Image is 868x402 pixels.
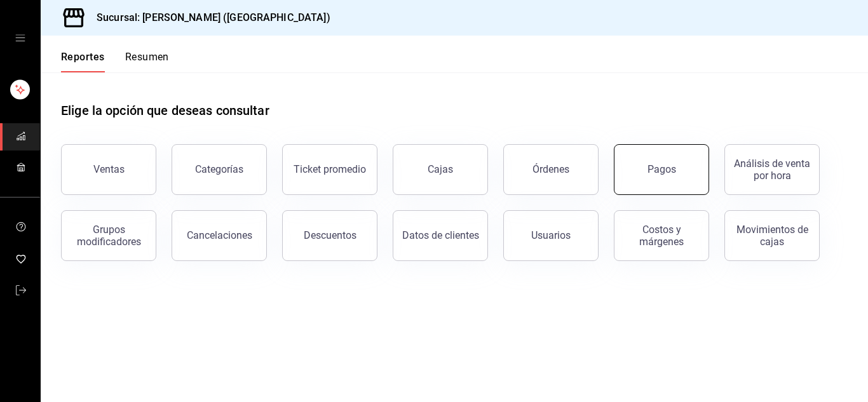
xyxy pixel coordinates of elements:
button: Costos y márgenes [614,210,709,261]
div: Ticket promedio [294,163,366,175]
div: Categorías [195,163,243,175]
div: Usuarios [531,229,571,241]
div: Cajas [428,162,454,177]
button: Descuentos [282,210,377,261]
div: Órdenes [532,163,569,175]
button: Órdenes [503,144,599,195]
button: Categorías [172,144,267,195]
div: Análisis de venta por hora [733,157,811,182]
button: Ticket promedio [282,144,377,195]
div: Datos de clientes [402,229,479,241]
button: Resumen [125,51,169,72]
div: Ventas [93,163,125,175]
button: open drawer [15,33,25,43]
button: Pagos [614,144,709,195]
button: Reportes [61,51,105,72]
div: Costos y márgenes [622,224,701,248]
div: Movimientos de cajas [733,224,811,248]
button: Cancelaciones [172,210,267,261]
button: Ventas [61,144,156,195]
button: Usuarios [503,210,599,261]
a: Cajas [393,144,488,195]
h3: Sucursal: [PERSON_NAME] ([GEOGRAPHIC_DATA]) [86,10,330,25]
button: Datos de clientes [393,210,488,261]
div: Pagos [648,163,676,175]
button: Movimientos de cajas [724,210,820,261]
div: Descuentos [304,229,356,241]
button: Grupos modificadores [61,210,156,261]
div: navigation tabs [61,51,169,72]
button: Análisis de venta por hora [724,144,820,195]
h1: Elige la opción que deseas consultar [61,101,269,120]
div: Grupos modificadores [69,224,148,248]
div: Cancelaciones [187,229,252,241]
